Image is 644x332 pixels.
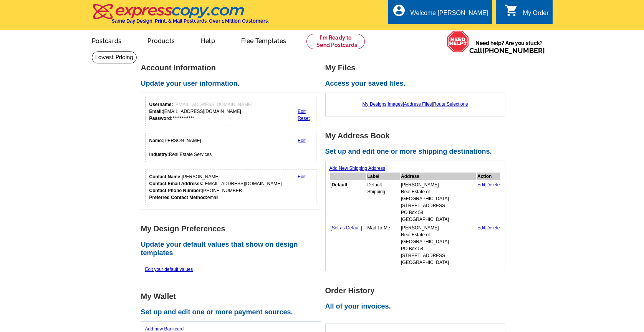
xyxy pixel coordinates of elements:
a: Delete [487,182,500,188]
a: Same Day Design, Print, & Mail Postcards. Over 1 Million Customers. [92,9,269,24]
strong: Password: [149,116,173,121]
div: Who should we contact regarding order issues? [145,169,317,205]
h2: Set up and edit one or more payment sources. [141,308,325,317]
a: Add new Bankcard [145,326,184,332]
td: | [477,181,500,223]
a: [PHONE_NUMBER] [482,46,545,55]
a: Add New Shipping Address [329,166,385,171]
a: My Designs [363,101,387,107]
td: Mail-To-Me [367,224,400,266]
h1: My Address Book [325,132,510,140]
div: Your login information. [145,97,317,126]
img: help [447,30,469,53]
th: Label [367,173,400,180]
i: shopping_cart [505,3,518,17]
th: Address [401,173,476,180]
h1: Account Information [141,64,325,72]
strong: Contact Email Addresss: [149,181,204,186]
h2: Update your default values that show on design templates [141,241,325,257]
strong: Contact Name: [149,174,182,179]
a: Address Files [404,101,432,107]
a: Route Selections [433,101,468,107]
b: Default [332,182,348,188]
td: | [477,224,500,266]
a: Edit [298,138,306,143]
h2: Access your saved files. [325,80,510,88]
span: Need help? Are you stuck? [469,39,549,55]
strong: Preferred Contact Method: [149,195,207,200]
div: [PERSON_NAME] Real Estate Services [149,137,212,158]
h1: Order History [325,287,510,295]
h2: Update your user information. [141,80,325,88]
td: [PERSON_NAME] Real Estate of [GEOGRAPHIC_DATA] PO Box 58 [STREET_ADDRESS] [GEOGRAPHIC_DATA] [401,224,476,266]
a: Edit [298,174,306,179]
a: Reset [298,116,310,121]
td: [ ] [330,224,366,266]
a: Images [387,101,402,107]
a: shopping_cart My Order [505,8,549,18]
h1: My Files [325,64,510,72]
span: Call [469,46,545,55]
th: Action [477,173,500,180]
h1: My Wallet [141,292,325,300]
a: Edit [477,225,485,231]
strong: Contact Phone Number: [149,188,202,193]
a: Free Templates [229,31,299,49]
h1: My Design Preferences [141,225,325,233]
a: Edit [298,109,306,114]
h4: Same Day Design, Print, & Mail Postcards. Over 1 Million Customers. [112,18,269,24]
a: Help [189,31,227,49]
td: [ ] [330,181,366,223]
strong: Email: [149,109,163,114]
td: Default Shipping [367,181,400,223]
strong: Name: [149,138,164,143]
a: Set as Default [332,225,361,231]
div: My Order [523,10,549,20]
div: Your personal details. [145,133,317,162]
div: Welcome [PERSON_NAME] [411,10,488,20]
a: Edit [477,182,485,188]
i: account_circle [392,3,406,17]
div: | | | [329,97,501,111]
h2: All of your invoices. [325,302,510,311]
span: [EMAIL_ADDRESS][DOMAIN_NAME] [174,102,252,107]
a: Delete [487,225,500,231]
strong: Username: [149,102,173,107]
a: Postcards [79,31,134,49]
strong: Industry: [149,152,169,157]
a: Edit your default values [145,267,193,272]
div: [PERSON_NAME] [EMAIL_ADDRESS][DOMAIN_NAME] [PHONE_NUMBER] email [149,173,282,201]
a: Products [135,31,187,49]
td: [PERSON_NAME] Real Estate of [GEOGRAPHIC_DATA] [STREET_ADDRESS] PO Box 58 [GEOGRAPHIC_DATA] [401,181,476,223]
h2: Set up and edit one or more shipping destinations. [325,148,510,156]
